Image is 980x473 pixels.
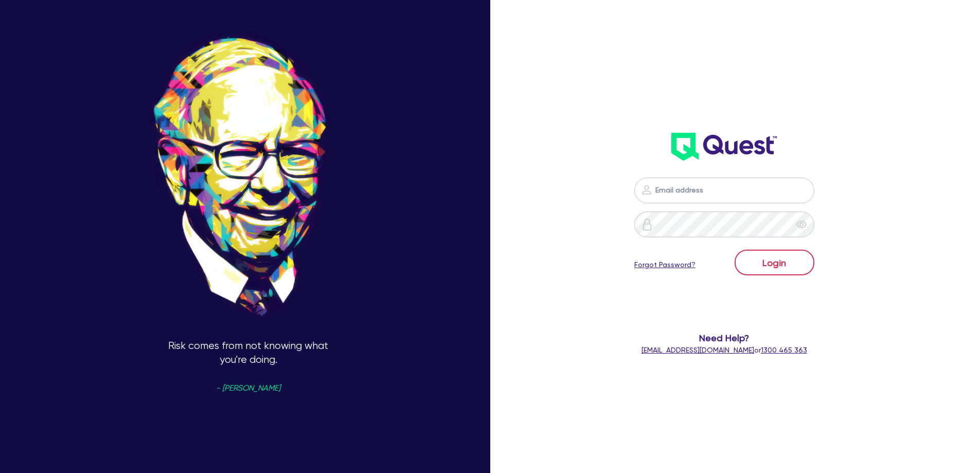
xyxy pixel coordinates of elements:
[671,133,777,161] img: wH2k97JdezQIQAAAABJRU5ErkJggg==
[640,184,653,196] img: icon-password
[642,346,807,354] span: or
[642,346,754,354] a: [EMAIL_ADDRESS][DOMAIN_NAME]
[216,384,280,392] span: - [PERSON_NAME]
[634,259,696,270] a: Forgot Password?
[634,178,814,203] input: Email address
[735,250,814,275] button: Login
[761,346,807,354] tcxspan: Call 1300 465 363 via 3CX
[641,218,653,231] img: icon-password
[593,331,856,345] span: Need Help?
[796,219,807,230] span: eye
